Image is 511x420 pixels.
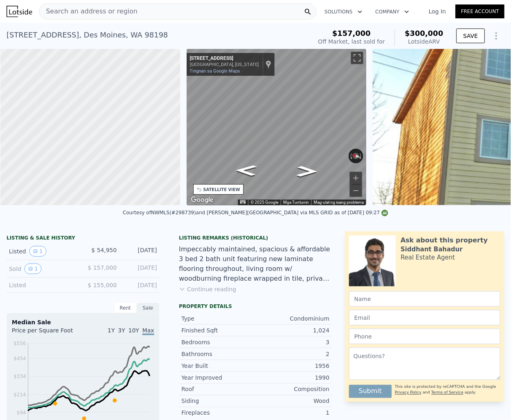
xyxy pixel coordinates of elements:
[395,390,421,395] a: Privacy Policy
[255,362,330,370] div: 1956
[240,200,246,204] button: Mga keyboard shortcut
[108,327,115,334] span: 1Y
[349,385,392,398] button: Submit
[181,397,255,405] div: Siding
[9,264,76,274] div: Sold
[181,409,255,417] div: Fireplaces
[369,4,416,19] button: Company
[9,281,76,289] div: Listed
[179,244,332,284] div: Impeccably maintained, spacious & affordable 3 bed 2 bath unit featuring new laminate flooring th...
[9,246,76,257] div: Listed
[181,314,255,323] div: Type
[318,37,385,46] div: Off Market, last sold for
[88,264,117,271] span: $ 157,000
[395,382,500,398] div: This site is protected by reCAPTCHA and the Google and apply.
[456,29,485,43] button: SAVE
[349,310,500,325] input: Email
[181,362,255,370] div: Year Built
[129,327,139,334] span: 10Y
[181,350,255,358] div: Bathrooms
[283,200,309,205] a: Mga Tuntunin (bubukas sa bagong tab)
[114,303,137,313] div: Rent
[266,60,271,69] a: Ipakita ang lokasyon sa mapa
[189,195,216,205] a: Buksan ang lugar na ito sa Google Maps (magbubukas ng bagong window)
[382,210,388,216] img: NWMLS Logo
[123,210,388,215] div: Courtesy of NWMLS (#298739) and [PERSON_NAME][GEOGRAPHIC_DATA] via MLS GRID as of [DATE] 09:27
[226,163,266,179] path: Magpahilaga, 30th Ave S
[179,285,236,293] button: Continue reading
[251,200,278,205] span: © 2025 Google
[401,253,455,262] div: Real Estate Agent
[13,341,26,346] tspan: $556
[39,7,138,16] span: Search an address or region
[179,303,332,310] div: Property details
[187,49,367,205] div: Mapa
[431,390,463,395] a: Terms of Service
[190,68,240,74] a: Tingnan sa Google Maps
[181,326,255,334] div: Finished Sqft
[12,326,83,339] div: Price per Square Foot
[318,4,369,19] button: Solutions
[350,172,362,184] button: Mag-zoom in
[92,247,117,253] span: $ 54,950
[255,314,330,323] div: Condominium
[190,55,259,62] div: [STREET_ADDRESS]
[7,29,168,41] div: [STREET_ADDRESS] , Des Moines , WA 98198
[349,149,353,163] button: I-rotate pa-counterclockwise
[456,4,504,18] a: Free Account
[351,52,363,64] button: I-toggle ang fullscreen view
[137,303,159,313] div: Sale
[142,327,154,335] span: Max
[13,392,26,398] tspan: $214
[7,6,32,17] img: Lotside
[255,409,330,417] div: 1
[13,374,26,380] tspan: $334
[181,374,255,382] div: Year Improved
[350,185,362,197] button: Mag-zoom out
[405,37,443,46] div: Lotside ARV
[7,235,159,243] div: LISTING & SALE HISTORY
[190,62,259,67] div: [GEOGRAPHIC_DATA], [US_STATE]
[123,281,157,289] div: [DATE]
[348,151,364,161] button: I-reset ang view
[332,29,371,37] span: $157,000
[123,246,157,257] div: [DATE]
[181,338,255,346] div: Bedrooms
[189,195,216,205] img: Google
[187,49,367,205] div: Street View
[255,385,330,394] div: Composition
[255,326,330,334] div: 1,024
[359,149,364,163] button: I-rotate pa-clockwise
[488,28,504,44] button: Show Options
[401,235,488,245] div: Ask about this property
[419,7,456,15] a: Log In
[255,397,330,405] div: Wood
[118,327,125,334] span: 3Y
[123,264,157,274] div: [DATE]
[17,410,26,416] tspan: $94
[349,291,500,307] input: Name
[401,245,463,253] div: Siddhant Bahadur
[203,187,240,193] div: SATELLITE VIEW
[349,329,500,344] input: Phone
[255,374,330,382] div: 1990
[12,318,154,326] div: Median Sale
[255,350,330,358] div: 2
[255,338,330,346] div: 3
[179,235,332,241] div: Listing Remarks (Historical)
[288,163,326,179] path: Magpatimog, 30th Ave S
[29,246,46,257] button: View historical data
[181,385,255,394] div: Roof
[88,282,117,288] span: $ 155,000
[314,200,364,205] a: Mag-ulat ng isang problema
[405,29,443,37] span: $300,000
[24,264,41,274] button: View historical data
[13,356,26,362] tspan: $454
